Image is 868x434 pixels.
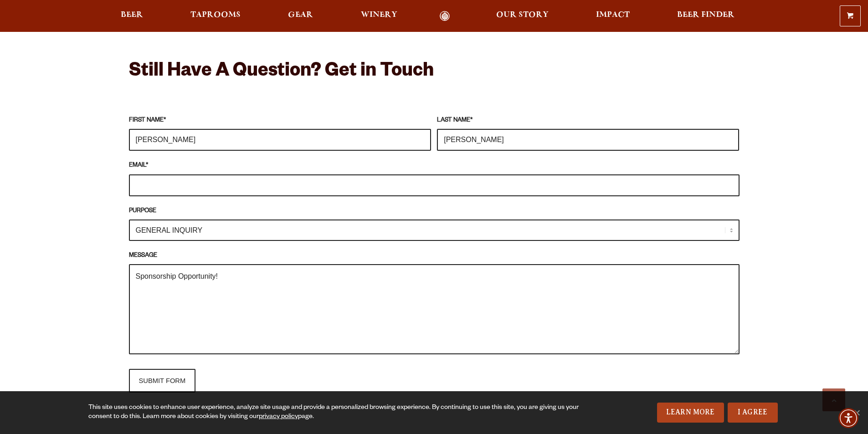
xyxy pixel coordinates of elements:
[437,116,739,126] label: LAST NAME
[288,11,313,19] span: Gear
[129,61,740,83] h2: Still Have A Question? Get in Touch
[428,11,462,21] a: Odell Home
[115,11,149,21] a: Beer
[470,117,473,124] abbr: required
[164,117,166,124] abbr: required
[146,163,148,169] abbr: required
[259,414,298,421] a: privacy policy
[129,251,740,261] label: MESSAGE
[822,388,845,411] a: Scroll to top
[490,11,555,21] a: Our Story
[361,11,397,19] span: Winery
[121,11,143,19] span: Beer
[677,11,734,19] span: Beer Finder
[88,403,582,422] div: This site uses cookies to enhance user experience, analyze site usage and provide a personalized ...
[282,11,319,21] a: Gear
[355,11,403,21] a: Winery
[185,11,247,21] a: Taprooms
[129,369,196,393] input: SUBMIT FORM
[728,403,778,423] a: I Agree
[129,206,740,216] label: PURPOSE
[129,161,740,171] label: EMAIL
[496,11,549,19] span: Our Story
[838,408,858,428] div: Accessibility Menu
[129,116,431,126] label: FIRST NAME
[590,11,636,21] a: Impact
[671,11,740,21] a: Beer Finder
[657,403,724,423] a: Learn More
[190,11,241,19] span: Taprooms
[596,11,630,19] span: Impact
